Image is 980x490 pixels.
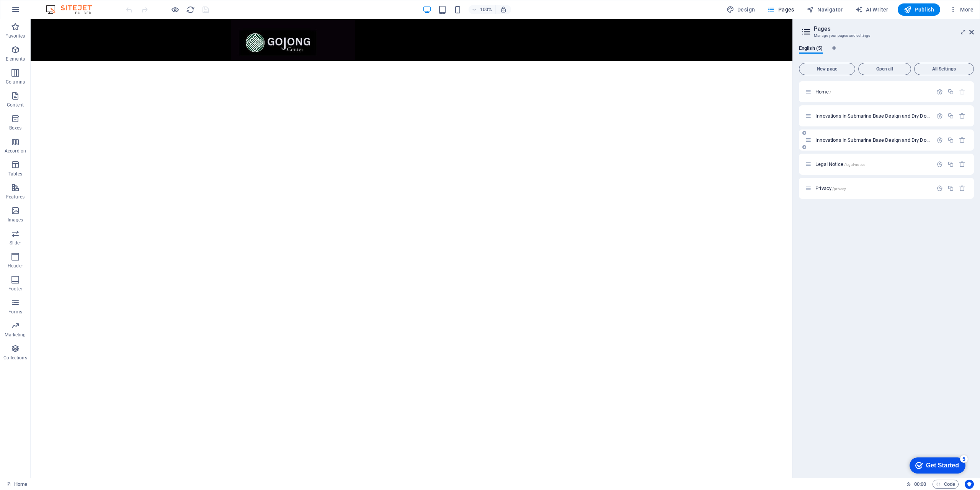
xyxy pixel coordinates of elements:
button: Click here to leave preview mode and continue editing [170,5,180,14]
div: Duplicate [947,113,954,119]
div: Duplicate [947,185,954,192]
div: Remove [959,137,965,143]
span: Navigator [807,6,843,13]
button: Usercentrics [965,480,974,489]
button: Navigator [804,3,846,16]
button: AI Writer [852,3,892,16]
span: More [949,6,973,13]
div: Remove [959,113,965,119]
p: Tables [8,171,22,177]
div: Privacy/privacy [813,186,933,191]
p: Marketing [5,332,26,338]
span: Code [936,480,955,489]
div: Remove [959,161,965,167]
div: Home/ [813,89,933,94]
div: Remove [959,185,965,192]
p: Footer [8,286,22,292]
span: Click to open page [815,89,831,95]
p: Collections [3,355,27,361]
h3: Manage your pages and settings [814,32,959,39]
div: 5 [56,2,64,9]
span: All Settings [918,67,970,71]
p: Boxes [9,125,22,131]
p: Header [8,263,23,269]
div: Language Tabs [799,45,974,60]
span: Design [727,6,755,13]
button: Open all [858,63,911,75]
button: Publish [898,3,940,16]
img: Editor Logo [44,5,101,14]
span: AI Writer [855,6,889,13]
h6: 100% [480,5,492,14]
span: / [830,90,831,94]
span: Publish [904,6,934,13]
div: Innovations in Submarine Base Design and Dry Dock Infrastructure: Lessons from Global Navies Abst... [813,138,933,143]
div: Settings [936,161,943,167]
span: New page [802,67,852,71]
h6: Session time [906,480,926,489]
span: 00 00 [914,480,926,489]
p: Columns [6,79,25,85]
div: Duplicate [947,161,954,167]
i: On resize automatically adjust zoom level to fit chosen device. [500,6,507,13]
div: Duplicate [947,88,954,95]
div: Legal Notice/legal-notice [813,162,933,167]
div: Get Started [22,8,55,15]
div: Settings [936,137,943,143]
p: Slider [10,240,21,246]
h2: Pages [814,25,974,32]
div: Get Started 5 items remaining, 0% complete [6,4,62,20]
span: Open all [862,67,908,71]
span: Click to open page [815,185,846,191]
span: : [920,481,921,487]
p: Elements [6,56,25,62]
button: Design [724,3,758,16]
a: Click to cancel selection. Double-click to open Pages [6,480,27,489]
div: Settings [936,113,943,119]
button: All Settings [914,63,974,75]
p: Favorites [5,33,25,39]
span: /legal-notice [844,162,866,167]
div: Settings [936,185,943,192]
span: Pages [767,6,794,13]
p: Accordion [5,148,26,154]
span: /privacy [832,187,846,191]
p: Content [7,102,24,108]
button: New page [799,63,855,75]
p: Forms [8,309,22,315]
div: Design (Ctrl+Alt+Y) [724,3,758,16]
button: Pages [764,3,797,16]
button: reload [186,5,195,14]
p: Images [8,217,23,223]
button: Code [933,480,959,489]
p: Features [6,194,24,200]
span: English (5) [799,44,823,54]
i: Reload page [186,5,195,14]
div: Settings [936,88,943,95]
button: 100% [469,5,496,14]
div: The startpage cannot be deleted [959,88,965,95]
div: Duplicate [947,137,954,143]
span: Click to open page [815,161,865,167]
div: Innovations in Submarine Base Design and Dry Dock Infrastructure: Lessons from Global Navies [813,113,933,118]
button: More [946,3,977,16]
